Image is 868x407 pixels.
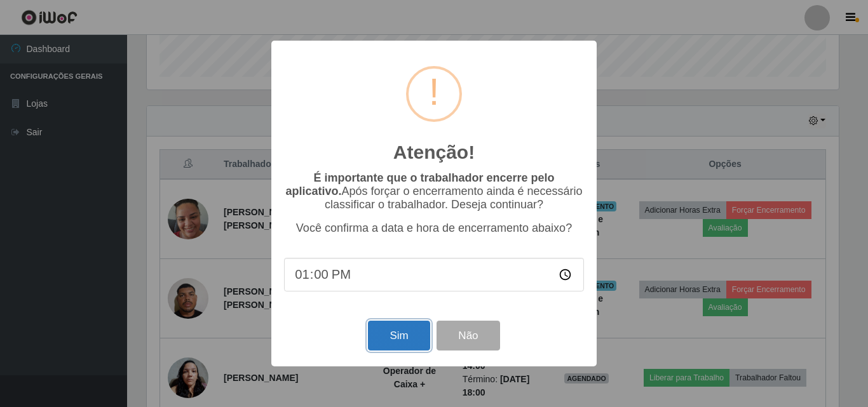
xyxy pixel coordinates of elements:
h2: Atenção! [393,141,475,164]
button: Sim [368,321,430,350]
p: Você confirma a data e hora de encerramento abaixo? [284,222,584,235]
button: Não [437,321,499,350]
b: É importante que o trabalhador encerre pelo aplicativo. [285,171,554,197]
p: Após forçar o encerramento ainda é necessário classificar o trabalhador. Deseja continuar? [284,171,584,211]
